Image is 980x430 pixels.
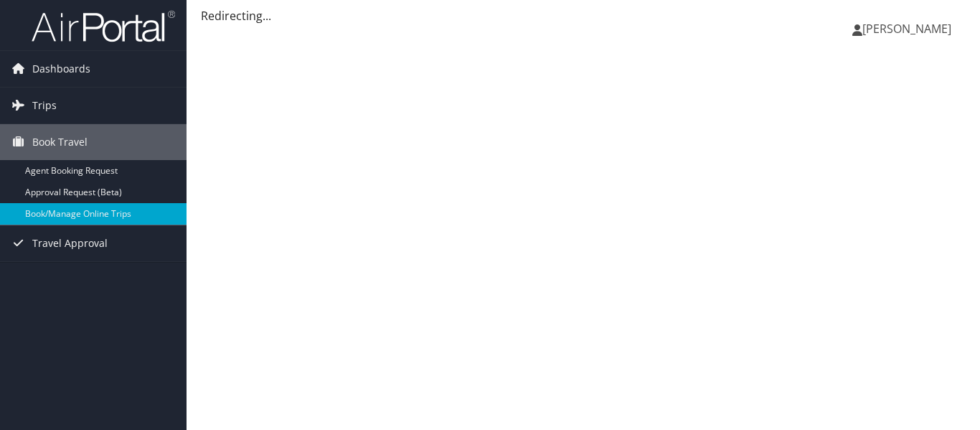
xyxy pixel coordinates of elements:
a: [PERSON_NAME] [852,7,966,50]
img: airportal-logo.png [32,9,175,43]
span: Book Travel [32,124,88,160]
div: Redirecting... [201,7,966,24]
span: Travel Approval [32,225,108,261]
span: [PERSON_NAME] [862,21,951,37]
span: Trips [32,88,57,123]
span: Dashboards [32,51,90,87]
